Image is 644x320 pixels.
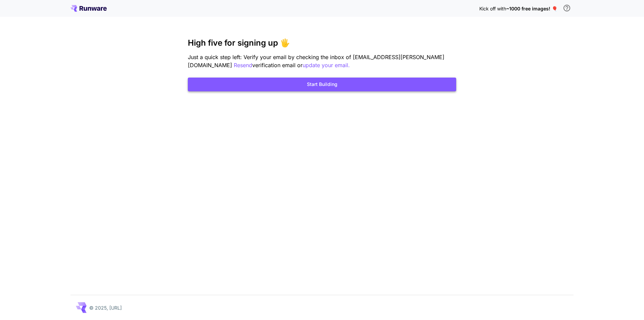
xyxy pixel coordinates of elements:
span: Kick off with [479,6,506,11]
h3: High five for signing up 🖐️ [188,38,456,48]
button: In order to qualify for free credit, you need to sign up with a business email address and click ... [560,1,574,15]
span: Just a quick step left: Verify your email by checking the inbox of [EMAIL_ADDRESS][PERSON_NAME][D... [188,54,444,68]
p: © 2025, [URL] [89,304,122,311]
button: update your email. [303,61,350,70]
span: ~1000 free images! 🎈 [506,6,557,11]
span: verification email or [252,62,303,68]
button: Resend [234,61,252,70]
button: Start Building [188,78,456,91]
